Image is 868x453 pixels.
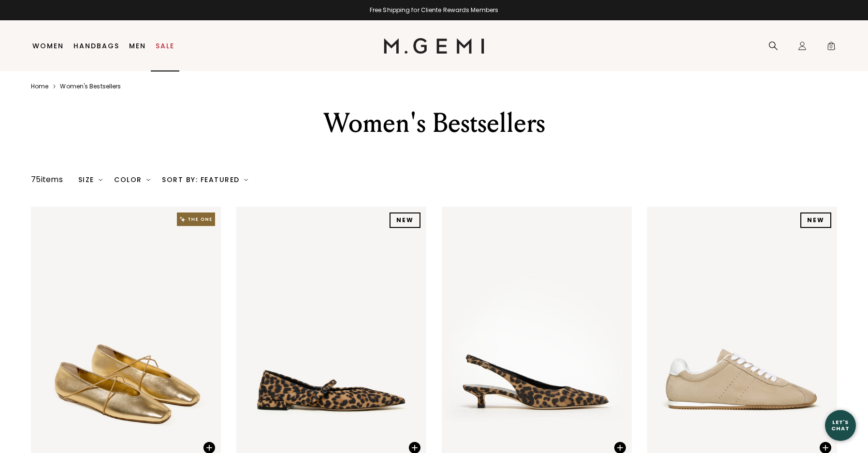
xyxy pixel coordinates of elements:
div: Size [78,176,103,184]
a: Women's bestsellers [60,83,121,90]
a: Handbags [73,42,119,50]
img: chevron-down.svg [146,178,150,182]
div: 75 items [31,174,63,185]
div: Women's Bestsellers [266,106,602,141]
img: M.Gemi [384,38,485,54]
div: Color [114,176,150,184]
a: Home [31,83,48,90]
div: NEW [390,212,420,228]
a: Sale [156,42,174,50]
span: 0 [826,43,836,53]
a: Women [32,42,64,50]
img: chevron-down.svg [99,178,102,182]
div: NEW [800,212,831,228]
div: Let's Chat [825,419,856,431]
img: The One tag [177,212,215,226]
img: chevron-down.svg [244,178,248,182]
a: Men [129,42,146,50]
div: Sort By: Featured [162,176,248,184]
